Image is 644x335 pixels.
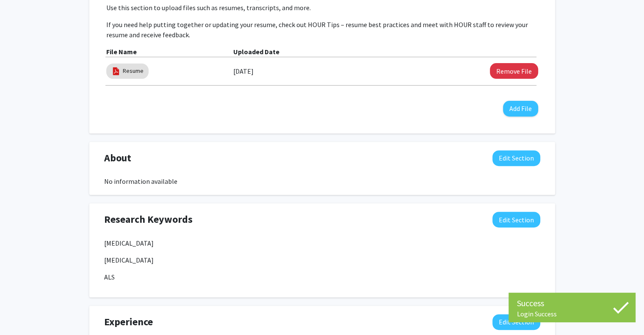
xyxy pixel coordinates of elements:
[492,150,540,166] button: Edit About
[492,212,540,227] button: Edit Research Keywords
[503,101,538,116] button: Add File
[123,66,144,75] a: Resume
[111,66,121,76] img: pdf_icon.png
[104,314,153,329] span: Experience
[104,150,131,166] span: About
[104,238,540,248] p: [MEDICAL_DATA]
[104,212,193,227] span: Research Keywords
[104,176,540,186] div: No information available
[517,310,627,318] div: Login Success
[490,63,538,79] button: Remove Resume File
[517,297,627,310] div: Success
[233,64,254,78] label: [DATE]
[6,297,36,329] iframe: Chat
[233,47,279,56] b: Uploaded Date
[106,19,538,40] p: If you need help putting together or updating your resume, check out HOUR Tips – resume best prac...
[106,47,137,56] b: File Name
[106,3,538,13] p: Use this section to upload files such as resumes, transcripts, and more.
[104,255,540,265] p: [MEDICAL_DATA]
[492,314,540,330] button: Edit Experience
[104,272,540,282] p: ALS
